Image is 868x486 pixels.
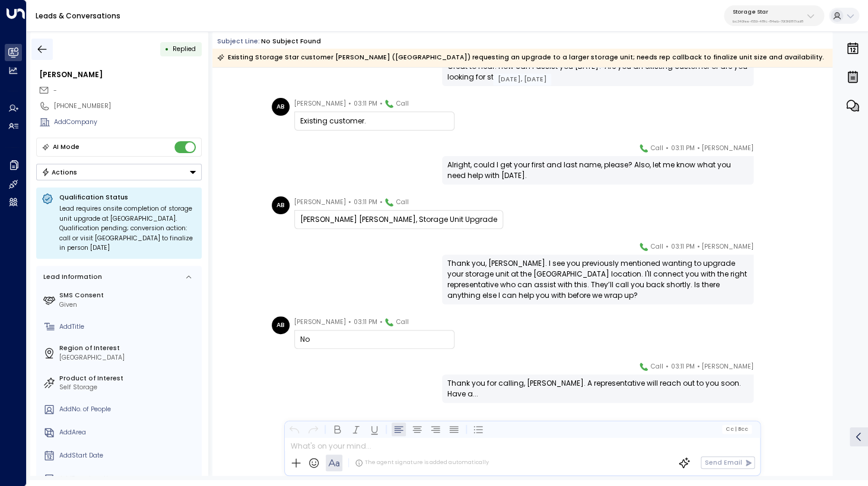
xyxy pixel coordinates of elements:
span: Call [396,98,409,110]
div: Lead requires onsite completion of storage unit upgrade at [GEOGRAPHIC_DATA]. Qualification pendi... [59,204,196,253]
p: Qualification Status [59,193,196,202]
div: [GEOGRAPHIC_DATA] [59,353,198,363]
span: • [666,361,669,373]
span: • [697,142,700,154]
span: [PERSON_NAME] [294,98,346,110]
div: Given [59,300,198,310]
div: Lead Information [40,272,102,282]
span: • [348,316,351,328]
div: Actions [42,168,78,176]
label: SMS Consent [59,291,198,300]
div: AddTitle [59,322,198,332]
img: 120_headshot.jpg [758,142,776,160]
span: • [379,98,382,110]
span: Call [651,241,663,253]
span: • [348,196,351,208]
span: Call [396,316,409,328]
span: 03:11 PM [670,241,694,253]
div: AddCompany [54,117,202,127]
span: - [53,86,57,95]
div: Thank you, [PERSON_NAME]. I see you previously mentioned wanting to upgrade your storage unit at ... [447,258,748,301]
span: [PERSON_NAME] [702,361,753,373]
button: Storage Starbc340fee-f559-48fc-84eb-70f3f6817ad8 [724,5,824,26]
div: AddTerm Length [59,474,198,484]
label: Region of Interest [59,344,198,353]
span: • [348,98,351,110]
span: [PERSON_NAME] [294,316,346,328]
div: Existing customer. [300,116,449,126]
span: [PERSON_NAME] [294,196,346,208]
div: [PERSON_NAME] [PERSON_NAME], Storage Unit Upgrade [300,214,497,225]
a: Leads & Conversations [36,11,120,21]
div: Alright, could I get your first and last name, please? Also, let me know what you need help with ... [447,160,748,181]
span: Cc Bcc [726,426,748,432]
div: [DATE], [DATE] [493,74,551,85]
div: AB [272,316,290,334]
div: No [300,334,449,345]
div: AB [272,98,290,116]
label: Product of Interest [59,374,198,383]
span: | [735,426,737,432]
div: AddArea [59,428,198,437]
div: [PHONE_NUMBER] [54,101,202,111]
div: The agent signature is added automatically [355,459,489,467]
span: 03:11 PM [354,98,377,110]
span: • [379,316,382,328]
span: • [379,196,382,208]
span: 03:11 PM [354,196,377,208]
span: 03:11 PM [670,142,694,154]
button: Cc|Bcc [722,425,752,433]
span: Call [396,196,409,208]
div: Existing Storage Star customer [PERSON_NAME] ([GEOGRAPHIC_DATA]) requesting an upgrade to a large... [217,52,824,63]
span: • [666,142,669,154]
div: [PERSON_NAME] [39,69,202,80]
span: [PERSON_NAME] [702,142,753,154]
div: Thank you for calling, [PERSON_NAME]. A representative will reach out to you soon. Have a... [447,378,748,399]
button: Undo [288,422,302,436]
div: • [165,41,169,57]
span: Call [651,361,663,373]
p: Storage Star [733,8,803,15]
div: AB [272,196,290,214]
img: 120_headshot.jpg [758,241,776,259]
span: [PERSON_NAME] [702,241,753,253]
div: No subject found [261,37,321,46]
span: 03:11 PM [354,316,377,328]
div: AddNo. of People [59,405,198,414]
span: Call [651,142,663,154]
span: 03:11 PM [670,361,694,373]
span: • [697,241,700,253]
span: Subject Line: [217,37,260,46]
button: Actions [36,164,202,180]
button: Redo [306,422,320,436]
p: bc340fee-f559-48fc-84eb-70f3f6817ad8 [733,19,803,24]
span: • [666,241,669,253]
div: AI Mode [53,141,80,153]
span: • [697,361,700,373]
img: 120_headshot.jpg [758,361,776,379]
div: Button group with a nested menu [36,164,202,180]
span: Replied [173,45,196,53]
div: AddStart Date [59,451,198,460]
div: Self Storage [59,383,198,392]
